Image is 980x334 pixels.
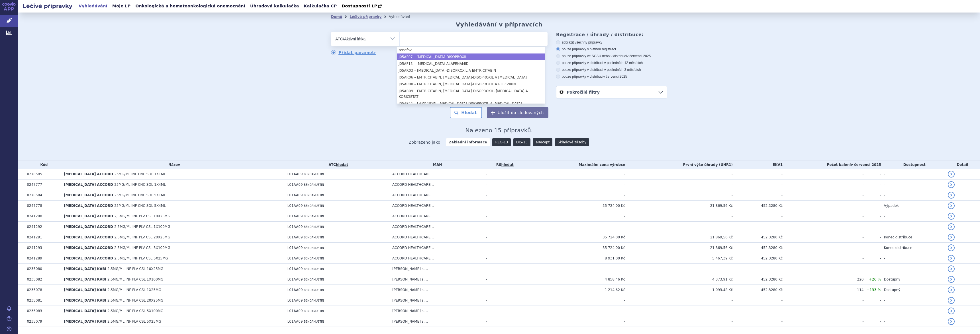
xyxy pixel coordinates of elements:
span: BENDAMUSTIN [304,225,324,228]
span: Dostupnosti LP [342,4,377,8]
a: detail [948,244,955,251]
span: v červenci 2025 [851,163,881,167]
td: - [733,169,783,180]
a: Přidat parametr [331,50,376,55]
label: zobrazit všechny přípravky [556,40,667,45]
span: L01AA09 [287,277,303,281]
td: - [524,190,625,201]
del: hledat [501,163,514,167]
span: BENDAMUSTIN [304,299,324,302]
td: 5 467,39 Kč [625,253,733,264]
td: 0241292 [24,222,61,232]
a: detail [948,286,955,293]
span: [MEDICAL_DATA] ACCORD [64,214,113,218]
td: ACCORD HEALTHCARE... [389,180,483,190]
td: Konec distribuce [881,232,945,243]
td: - [483,243,524,253]
td: - [881,180,945,190]
span: L01AA09 [287,256,303,260]
a: detail [948,192,955,199]
td: [PERSON_NAME] s.... [389,285,483,295]
span: 25MG/ML INF CNC SOL 1X1ML [114,172,166,176]
span: L01AA09 [287,204,303,208]
td: - [625,180,733,190]
a: hledat [336,163,348,167]
td: - [483,222,524,232]
td: 0278585 [24,169,61,180]
td: - [783,222,863,232]
span: L01AA09 [287,246,303,250]
td: 114 [783,285,863,295]
td: - [881,264,945,274]
label: pouze přípravky v distribuci v posledních 3 měsících [556,67,667,72]
td: 21 869,56 Kč [625,243,733,253]
td: 1 093,48 Kč [625,285,733,295]
td: 452,3280 Kč [733,243,783,253]
a: detail [948,223,955,230]
td: Výpadek [881,201,945,211]
td: - [863,264,881,274]
td: ACCORD HEALTHCARE... [389,169,483,180]
span: [MEDICAL_DATA] KABI [64,309,106,313]
span: L01AA09 [287,298,303,302]
th: Kód [24,160,61,169]
a: REG-13 [492,138,511,146]
td: 4 858,46 Kč [524,274,625,285]
label: pouze přípravky v distribuci v posledních 12 měsících [556,61,667,65]
a: detail [948,276,955,283]
span: [MEDICAL_DATA] KABI [64,298,106,302]
td: 452,3280 Kč [733,253,783,264]
td: - [483,180,524,190]
td: - [733,316,783,327]
span: L01AA09 [287,267,303,271]
a: detail [948,318,955,325]
td: ACCORD HEALTHCARE... [389,201,483,211]
span: 2,5MG/ML INF PLV CSL 5X25MG [114,256,168,260]
td: Dostupný [881,274,945,285]
a: Vyhledávání [77,2,109,10]
span: BENDAMUSTIN [304,278,324,281]
td: - [881,169,945,180]
td: 0247778 [24,201,61,211]
td: - [881,222,945,232]
td: - [733,306,783,316]
td: - [625,316,733,327]
td: - [783,295,863,306]
td: ACCORD HEALTHCARE... [389,190,483,201]
label: pouze přípravky s platnou registrací [556,47,667,51]
td: - [483,316,524,327]
td: 0235078 [24,285,61,295]
td: - [863,201,881,211]
td: 0235079 [24,316,61,327]
span: [MEDICAL_DATA] ACCORD [64,172,113,176]
span: [MEDICAL_DATA] ACCORD [64,225,113,229]
td: 21 869,56 Kč [625,232,733,243]
li: J05AF13 – [MEDICAL_DATA]-ALAFENAMID [397,60,545,67]
a: detail [948,297,955,304]
span: +133 % [866,288,881,292]
span: Zobrazeno jako: [409,138,442,146]
td: 452,3280 Kč [733,232,783,243]
li: tenofov [397,47,545,53]
a: Úhradová kalkulačka [248,2,301,10]
li: J05AR08 – EMTRICITABIN, [MEDICAL_DATA]-DISOPROXIL A RILPIVIRIN [397,81,545,88]
span: BENDAMUSTIN [304,236,324,239]
a: Onkologická a hematoonkologická onemocnění [134,2,247,10]
span: 2,5MG/ML INF PLV CSL 20X25MG [107,298,163,302]
span: [MEDICAL_DATA] KABI [64,267,106,271]
span: 25MG/ML INF CNC SOL 5X1ML [114,193,166,197]
span: [MEDICAL_DATA] ACCORD [64,246,113,250]
li: J05AR03 – [MEDICAL_DATA]-DISOPROXIL A EMTRICITABIN [397,67,545,74]
strong: Základní informace [446,138,490,146]
td: - [733,190,783,201]
td: - [783,316,863,327]
td: ACCORD HEALTHCARE... [389,243,483,253]
th: Počet balení [783,160,881,169]
td: 0241293 [24,243,61,253]
span: L01AA09 [287,319,303,323]
span: [MEDICAL_DATA] ACCORD [64,256,113,260]
td: ACCORD HEALTHCARE... [389,222,483,232]
td: - [483,169,524,180]
td: - [881,306,945,316]
td: ACCORD HEALTHCARE... [389,211,483,222]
